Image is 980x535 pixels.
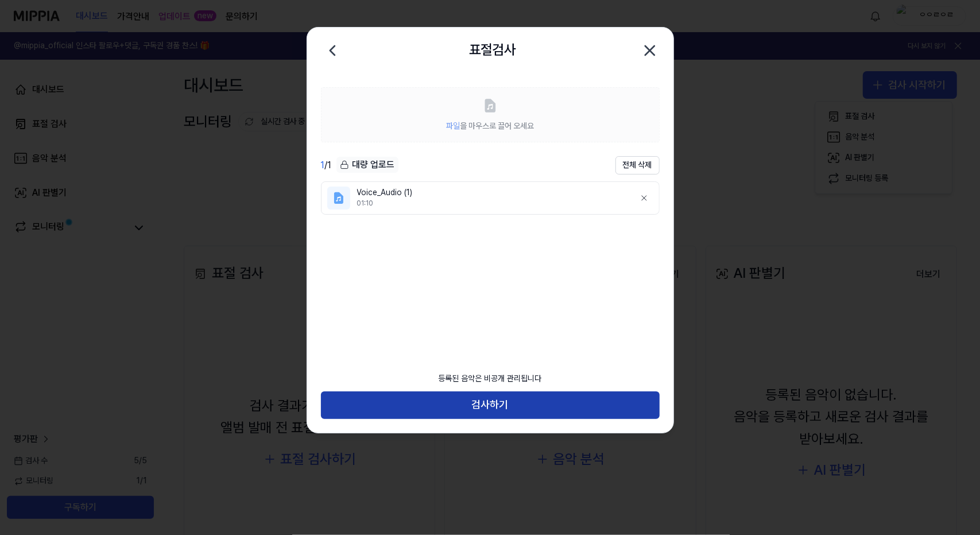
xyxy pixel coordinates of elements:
[321,391,660,419] button: 검사하기
[336,157,398,173] button: 대량 업로드
[446,121,460,130] span: 파일
[357,199,626,208] div: 01:10
[469,39,516,61] h2: 표절검사
[615,156,660,175] button: 전체 삭제
[446,121,534,130] span: 을 마우스로 끌어 오세요
[336,157,398,173] div: 대량 업로드
[357,187,626,199] div: Voice_Audio (1)
[321,158,332,172] div: / 1
[321,160,325,170] span: 1
[432,366,549,391] div: 등록된 음악은 비공개 관리됩니다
